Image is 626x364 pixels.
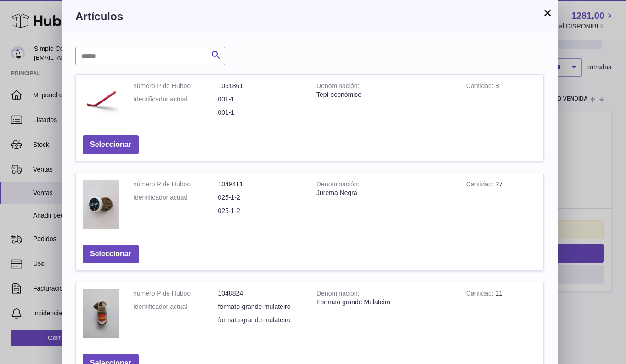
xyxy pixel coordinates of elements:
[133,180,218,189] dt: número P de Huboo
[459,282,543,347] td: 11
[133,289,218,298] dt: número P de Huboo
[218,108,303,117] dd: 001-1
[83,289,119,338] img: Formato grande Mulateiro
[218,82,303,90] dd: 1051861
[316,189,452,197] div: Jurema Negra
[316,298,452,307] div: Formato grande Mulateiro
[133,302,218,311] dt: Identificador actual
[83,135,139,154] button: Seleccionar
[316,90,452,99] div: Tepí económico
[218,207,303,215] dd: 025-1-2
[218,193,303,202] dd: 025-1-2
[218,289,303,298] dd: 1048824
[75,9,544,24] h3: Artículos
[542,7,553,18] button: ×
[316,290,359,299] strong: Denominación
[133,193,218,202] dt: Identificador actual
[133,82,218,90] dt: número P de Huboo
[316,82,359,92] strong: Denominación
[459,173,543,238] td: 27
[466,180,496,190] strong: Cantidad
[218,180,303,189] dd: 1049411
[218,316,303,325] dd: formato-grande-mulateiro
[83,82,119,118] img: Tepí económico
[83,180,119,229] img: Jurema Negra
[133,95,218,104] dt: Identificador actual
[316,180,359,190] strong: Denominación
[459,75,543,129] td: 3
[218,95,303,104] dd: 001-1
[466,82,496,92] strong: Cantidad
[83,245,139,263] button: Seleccionar
[218,302,303,311] dd: formato-grande-mulateiro
[466,290,496,299] strong: Cantidad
